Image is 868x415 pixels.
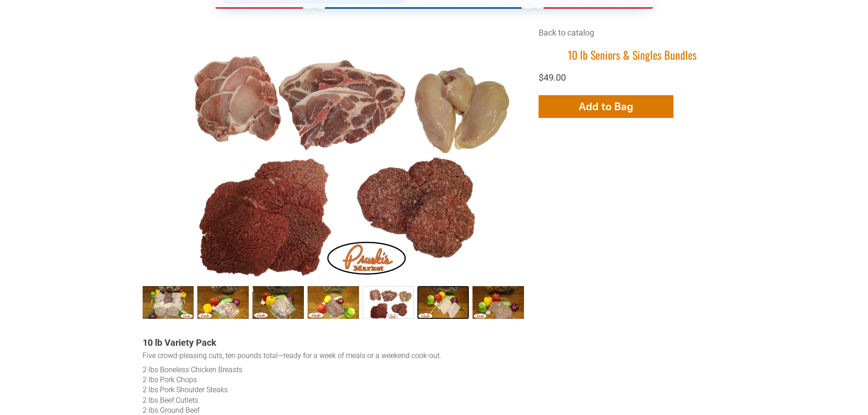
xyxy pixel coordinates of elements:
[142,286,194,319] a: 10 lb Seniors &amp; Singles Bundles 0
[142,27,524,281] img: 10 lb Seniors & Singles Bundles
[473,286,524,319] a: Seniors &amp; Singles Bundles007 6
[143,385,524,395] div: 2 lbs Pork Shoulder Steaks
[417,286,469,319] a: Seniors &amp; Singles Bundles006 5
[539,48,726,62] h1: 10 lb Seniors & Singles Bundles
[579,100,633,113] span: Add to Bag
[143,365,524,375] div: 2 lbs Boneless Chicken Breasts
[363,286,414,319] a: Seniors &amp; Singles Bundles005 4
[539,27,726,47] div: Breadcrumbs
[539,72,566,83] span: $49.00
[143,395,524,405] div: 2 lbs Beef Cutlets
[308,286,359,319] a: Seniors &amp; Singles Bundles004 3
[252,286,304,319] a: Seniors &amp; Singles Bundles003 2
[143,351,524,361] div: Five crowd-pleasing cuts, ten pounds total—ready for a week of meals or a weekend cook-out.
[197,286,249,319] a: Seniors &amp; Singles Bundles002 1
[539,95,673,118] button: Add to Bag
[143,336,524,349] div: 10 lb Variety Pack
[143,375,524,385] div: 2 lbs Pork Chops
[539,28,594,37] a: Back to catalog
